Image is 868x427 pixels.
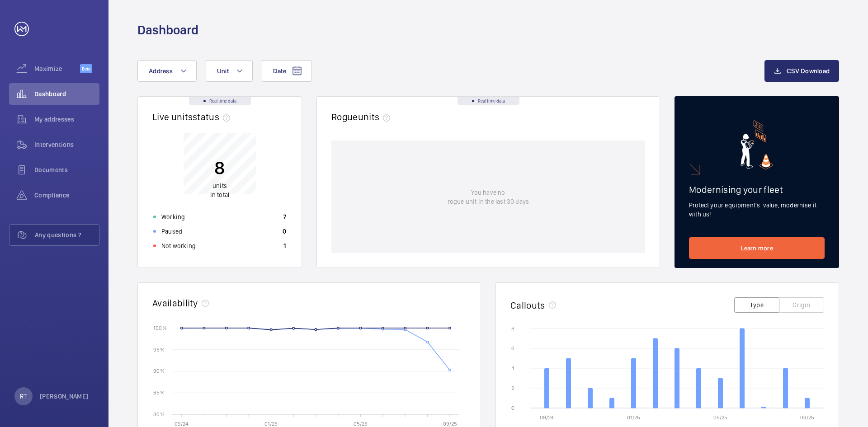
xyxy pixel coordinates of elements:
text: 09/24 [175,421,189,427]
text: 6 [511,345,514,352]
text: 85 % [153,389,165,396]
button: Address [137,60,197,82]
p: 0 [283,227,286,236]
div: Real time data [189,97,251,105]
span: Date [273,67,286,75]
button: Date [262,60,312,82]
span: units [212,182,227,189]
img: marketing-card.svg [741,120,774,169]
text: 80 % [153,411,165,417]
span: units [358,111,394,122]
p: Paused [161,227,182,236]
p: 1 [283,241,286,250]
button: Origin [779,297,824,313]
span: My addresses [34,115,99,124]
p: Working [161,212,185,221]
text: 05/25 [354,421,368,427]
p: 7 [283,212,286,221]
text: 8 [511,325,514,332]
span: Beta [80,64,92,73]
h2: Live units [152,111,234,122]
text: 09/25 [443,421,457,427]
text: 4 [511,365,514,371]
text: 100 % [153,324,167,331]
text: 09/25 [800,414,814,421]
button: Type [734,297,779,313]
a: Learn more [689,237,825,259]
p: Not working [161,241,196,250]
p: Protect your equipment's value, modernise it with us! [689,201,825,219]
p: RT [20,392,27,401]
text: 01/25 [264,421,278,427]
span: Compliance [34,191,99,200]
span: CSV Download [787,67,830,75]
p: in total [210,181,229,199]
p: 8 [210,156,229,179]
span: Documents [34,165,99,174]
text: 05/25 [713,414,727,421]
h2: Rogue [331,111,394,122]
text: 0 [511,405,514,411]
div: Real time data [458,97,519,105]
p: You have no rogue unit in the last 30 days [448,188,529,206]
span: status [193,111,234,122]
h1: Dashboard [137,22,198,38]
h2: Availability [152,297,198,309]
text: 09/24 [540,414,554,421]
text: 01/25 [627,414,640,421]
span: Maximize [34,64,80,73]
text: 2 [511,385,514,391]
text: 95 % [153,346,165,352]
p: [PERSON_NAME] [40,392,89,401]
span: Unit [217,67,229,75]
span: Any questions ? [35,230,99,239]
button: CSV Download [764,60,839,82]
h2: Modernising your fleet [689,184,825,195]
span: Interventions [34,140,99,149]
h2: Callouts [510,300,545,311]
span: Address [149,67,173,75]
text: 90 % [153,368,165,374]
span: Dashboard [34,89,99,99]
button: Unit [206,60,253,82]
